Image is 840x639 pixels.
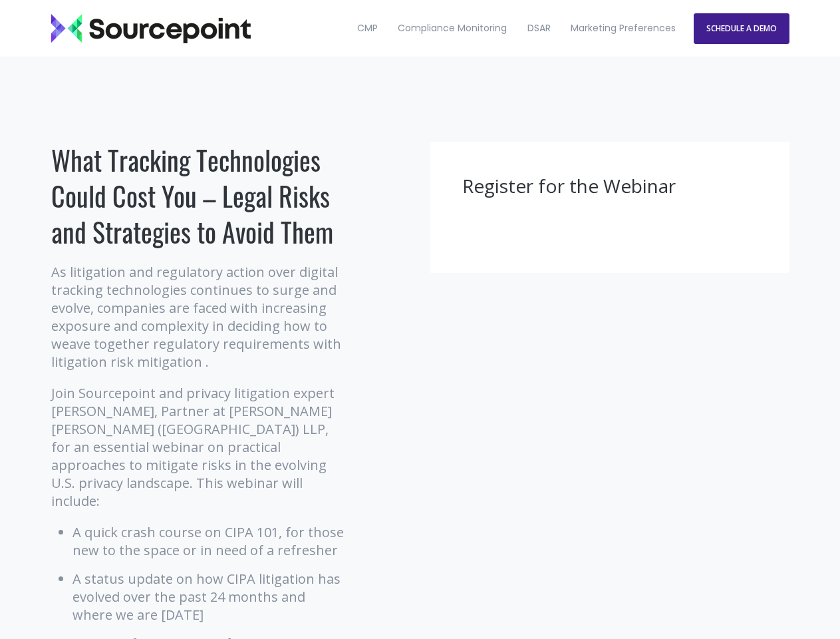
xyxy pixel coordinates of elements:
[694,13,789,44] a: SCHEDULE A DEMO
[72,523,347,559] li: A quick crash course on CIPA 101, for those new to the space or in need of a refresher
[51,384,347,510] p: Join Sourcepoint and privacy litigation expert [PERSON_NAME], Partner at [PERSON_NAME] [PERSON_NA...
[51,14,251,43] img: Sourcepoint_logo_black_transparent (2)-2
[462,174,758,199] h3: Register for the Webinar
[72,570,347,624] li: A status update on how CIPA litigation has evolved over the past 24 months and where we are [DATE]
[51,263,347,371] p: As litigation and regulatory action over digital tracking technologies continues to surge and evo...
[51,142,347,250] h1: What Tracking Technologies Could Cost You – Legal Risks and Strategies to Avoid Them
